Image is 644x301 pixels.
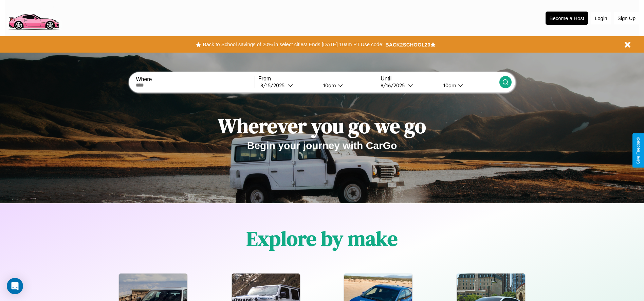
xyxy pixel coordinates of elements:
[614,12,639,24] button: Sign Up
[258,76,377,82] label: From
[438,82,499,89] button: 10am
[440,82,458,89] div: 10am
[546,12,588,25] button: Become a Host
[136,76,254,82] label: Where
[381,82,408,89] div: 8 / 16 / 2025
[201,40,385,49] button: Back to School savings of 20% in select cities! Ends [DATE] 10am PT.Use code:
[381,76,499,82] label: Until
[318,82,377,89] button: 10am
[591,12,611,24] button: Login
[246,225,398,252] h1: Explore by make
[260,82,288,89] div: 8 / 15 / 2025
[7,278,23,294] div: Open Intercom Messenger
[5,3,62,32] img: logo
[636,137,641,164] div: Give Feedback
[385,42,430,48] b: BACK2SCHOOL20
[320,82,338,89] div: 10am
[258,82,318,89] button: 8/15/2025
